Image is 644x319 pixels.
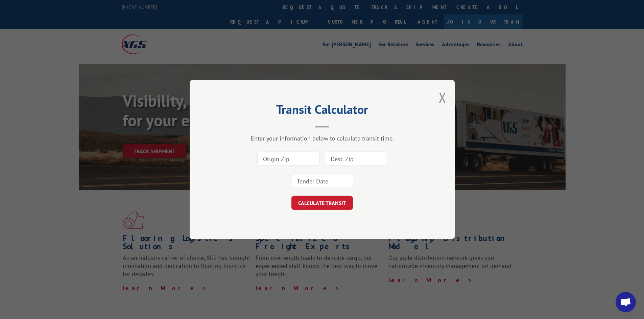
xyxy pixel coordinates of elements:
div: Open chat [616,292,636,312]
input: Tender Date [291,174,353,188]
input: Dest. Zip [325,152,387,166]
div: Enter your information below to calculate transit time. [223,134,421,142]
input: Origin Zip [257,152,319,166]
button: Close modal [439,88,446,106]
button: CALCULATE TRANSIT [291,196,353,210]
h2: Transit Calculator [223,105,421,117]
